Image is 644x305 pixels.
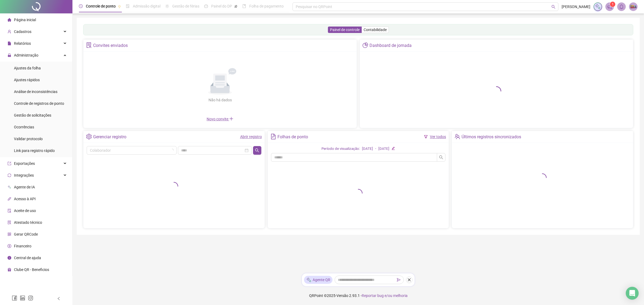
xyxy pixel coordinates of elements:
div: Gerenciar registro [93,132,126,142]
div: Agente QR [304,276,332,284]
span: Integrações [14,173,34,177]
span: lock [8,53,11,57]
a: Abrir registro [240,135,262,139]
span: Validar protocolo [14,137,43,141]
span: Página inicial [14,18,36,22]
a: Ver todos [430,135,446,139]
sup: 1 [610,2,615,7]
span: book [242,4,246,8]
span: Gestão de solicitações [14,113,51,117]
span: sun [165,4,169,8]
span: setting [86,134,92,139]
div: Folhas de ponto [277,132,308,142]
span: file [8,42,11,45]
span: file-done [126,4,130,8]
span: Admissão digital [133,4,160,8]
div: Últimos registros sincronizados [462,132,521,142]
span: Ocorrências [14,125,34,129]
div: [DATE] [362,146,373,152]
span: sync [8,173,11,177]
span: Agente de IA [14,185,35,189]
span: loading [537,173,547,183]
span: home [8,18,11,22]
span: Aceite de uso [14,209,36,213]
span: clock-circle [79,4,83,8]
span: Central de ajuda [14,256,41,260]
span: Ajustes rápidos [14,78,40,82]
span: solution [8,221,11,224]
span: solution [86,42,92,48]
span: loading [169,181,179,191]
span: audit [8,209,11,213]
span: instagram [28,295,33,301]
span: dashboard [204,4,208,8]
span: 1 [612,2,614,6]
div: Convites enviados [93,41,128,50]
span: file-text [270,134,276,139]
span: Gestão de férias [172,4,199,8]
span: Cadastros [14,29,31,34]
footer: QRPoint © 2025 - 2.93.1 - [72,286,644,305]
img: sparkle-icon.fc2bf0ac1784a2077858766a79e2daf3.svg [306,277,312,283]
span: Análise de inconsistências [14,90,57,94]
span: loading [491,85,502,97]
span: filter [424,135,428,139]
img: sparkle-icon.fc2bf0ac1784a2077858766a79e2daf3.svg [595,4,601,10]
span: Clube QR - Beneficios [14,267,49,272]
span: Gerar QRCode [14,232,38,236]
span: loading [353,188,363,198]
span: send [397,278,401,282]
span: bell [619,4,624,9]
span: linkedin [20,295,25,301]
span: loading [170,148,174,152]
span: [PERSON_NAME] [562,4,590,10]
span: facebook [12,295,17,301]
span: search [551,5,555,9]
span: Controle de ponto [86,4,116,8]
div: Dashboard de jornada [369,41,412,50]
span: Reportar bug e/ou melhoria [362,293,408,298]
span: info-circle [8,256,11,260]
span: Link para registro rápido [14,148,55,153]
span: Financeiro [14,244,31,248]
span: Folha de pagamento [249,4,284,8]
span: export [8,162,11,165]
span: Acesso à API [14,197,36,201]
span: close [407,278,411,282]
span: Ajustes da folha [14,66,41,70]
div: Período de visualização: [321,146,360,152]
span: search [439,155,443,159]
span: Controle de registros de ponto [14,101,64,106]
span: api [8,197,11,201]
span: pie-chart [363,42,368,48]
span: Exportações [14,161,35,166]
span: pushpin [234,5,237,8]
span: team [455,134,460,139]
img: 75773 [629,3,637,11]
span: notification [607,4,612,9]
span: Painel do DP [211,4,232,8]
span: search [255,148,259,152]
span: Relatórios [14,41,31,46]
span: edit [391,147,395,150]
span: left [57,297,61,300]
span: Atestado técnico [14,220,42,225]
span: plus [229,117,233,121]
span: Contabilidade [364,28,387,32]
span: dollar [8,244,11,248]
span: user-add [8,30,11,34]
div: Open Intercom Messenger [626,287,639,300]
div: - [375,146,376,152]
span: qrcode [8,232,11,236]
div: [DATE] [378,146,389,152]
span: gift [8,268,11,271]
div: Não há dados [195,97,245,103]
span: Novo convite [207,117,233,121]
span: Administração [14,53,38,57]
span: Versão [336,293,348,298]
span: Painel de controle [330,28,360,32]
span: pushpin [118,5,121,8]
